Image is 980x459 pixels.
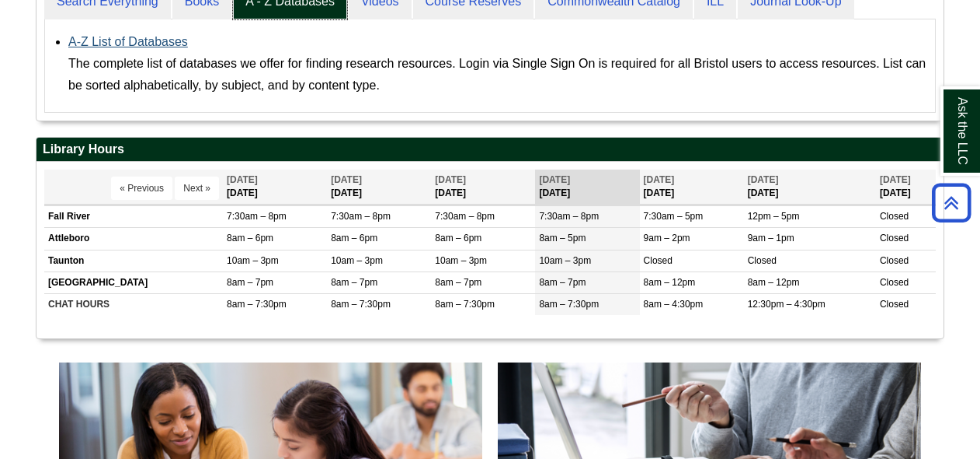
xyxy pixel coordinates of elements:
[435,299,495,310] span: 8am – 7:30pm
[880,211,909,222] span: Closed
[44,206,223,228] td: Fall River
[331,211,391,222] span: 7:30am – 8pm
[44,293,223,315] td: CHAT HOURS
[227,299,287,310] span: 8am – 7:30pm
[644,255,672,266] span: Closed
[644,211,704,222] span: 7:30am – 5pm
[331,277,377,288] span: 8am – 7pm
[880,174,911,185] span: [DATE]
[880,233,909,244] span: Closed
[327,170,431,205] th: [DATE]
[644,174,675,185] span: [DATE]
[748,211,800,222] span: 12pm – 5pm
[227,233,273,244] span: 8am – 6pm
[44,228,223,250] td: Attleboro
[435,233,481,244] span: 8am – 6pm
[227,255,279,266] span: 10am – 3pm
[539,299,599,310] span: 8am – 7:30pm
[175,177,219,200] button: Next »
[68,53,927,96] div: The complete list of databases we offer for finding research resources. Login via Single Sign On ...
[748,255,777,266] span: Closed
[435,211,495,222] span: 7:30am – 8pm
[431,170,535,205] th: [DATE]
[644,233,690,244] span: 9am – 2pm
[227,277,273,288] span: 8am – 7pm
[539,233,586,244] span: 8am – 5pm
[539,255,591,266] span: 10am – 3pm
[68,35,188,48] a: A-Z List of Databases
[748,233,794,244] span: 9am – 1pm
[36,138,944,162] h2: Library Hours
[44,250,223,272] td: Taunton
[880,255,909,266] span: Closed
[535,170,639,205] th: [DATE]
[880,299,909,310] span: Closed
[748,277,800,288] span: 8am – 12pm
[111,177,172,200] button: « Previous
[435,174,466,185] span: [DATE]
[644,277,696,288] span: 8am – 12pm
[331,299,391,310] span: 8am – 7:30pm
[539,174,570,185] span: [DATE]
[744,170,876,205] th: [DATE]
[331,255,383,266] span: 10am – 3pm
[331,233,377,244] span: 8am – 6pm
[748,174,779,185] span: [DATE]
[227,211,287,222] span: 7:30am – 8pm
[539,211,599,222] span: 7:30am – 8pm
[926,192,976,213] a: Back to Top
[880,277,909,288] span: Closed
[435,277,481,288] span: 8am – 7pm
[644,299,704,310] span: 8am – 4:30pm
[44,272,223,293] td: [GEOGRAPHIC_DATA]
[640,170,744,205] th: [DATE]
[331,174,362,185] span: [DATE]
[748,299,825,310] span: 12:30pm – 4:30pm
[876,170,936,205] th: [DATE]
[223,170,327,205] th: [DATE]
[539,277,586,288] span: 8am – 7pm
[227,174,258,185] span: [DATE]
[435,255,487,266] span: 10am – 3pm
